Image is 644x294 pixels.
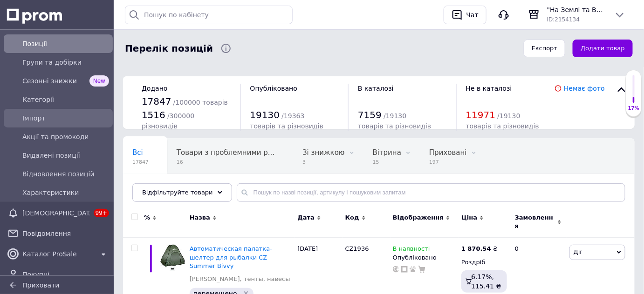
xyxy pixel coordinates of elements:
div: Роздріб [461,258,507,267]
span: Дата [297,214,315,222]
span: Опубліковані [132,184,181,192]
span: Сезонні знижки [22,76,86,86]
span: Дії [574,248,582,255]
span: 99+ [94,209,109,217]
span: / 19130 [498,112,521,120]
span: Зі знижкою [302,148,344,157]
span: 6.17%, 115.41 ₴ [471,273,501,290]
a: Немає фото [564,85,605,92]
span: Всі [132,148,143,157]
span: Код [345,214,359,222]
span: Позиції [22,39,109,48]
span: 16 [177,159,274,166]
span: Видалені позиції [22,151,109,160]
span: / 19363 [281,112,304,120]
span: Відфільтруйте товари [142,189,213,196]
span: ID: 2154134 [547,16,580,23]
span: 11971 [466,109,496,120]
span: Імпорт [22,114,109,123]
span: / 100000 товарів [173,99,228,106]
span: [DEMOGRAPHIC_DATA] [22,208,90,218]
span: товарів та різновидів [466,122,539,130]
div: Товари з проблемними різновидами [167,139,293,174]
span: 17847 [142,96,171,107]
span: Опубліковано [250,85,298,92]
span: Вітрина [373,148,401,157]
input: Пошук по кабінету [125,6,293,24]
span: Додано [142,85,167,92]
div: Опубліковано [393,254,457,262]
button: Експорт [524,40,566,58]
span: Приховані [429,148,467,157]
button: Чат [444,6,486,24]
span: 17847 [132,159,149,166]
span: 7159 [358,109,382,120]
span: Товари з проблемними р... [177,148,274,157]
input: Пошук по назві позиції, артикулу і пошуковим запитам [237,183,625,202]
span: 1516 [142,109,165,120]
span: / 19130 [384,112,406,120]
span: Повідомлення [22,229,109,238]
span: "На Землі та Воді". Інтернет магазин. [547,5,607,14]
a: Автоматическая палатка-шелтер для рыбалки CZ Summer Bivvy [190,245,272,269]
span: Категорії [22,95,109,104]
span: Перелік позицій [125,42,213,55]
span: Назва [190,214,210,222]
span: Характеристики [22,188,109,197]
span: 197 [429,159,467,166]
div: Чат [465,8,480,22]
span: Ціна [461,214,477,222]
span: Каталог ProSale [22,249,94,259]
span: товарів та різновидів [358,122,431,130]
span: 15 [373,159,401,166]
span: New [89,75,109,87]
span: Замовлення [515,214,555,230]
span: % [144,214,150,222]
span: В наявності [393,245,430,255]
img: Автоматическая палатка-шелтер для рыбалки CZ Summer Bivvy [160,245,185,271]
span: 19130 [250,109,280,120]
span: 3 [302,159,344,166]
span: товарів та різновидів [250,122,323,130]
span: Акції та промокоди [22,132,109,141]
span: Відновлення позицій [22,169,109,179]
div: 17% [626,105,641,112]
span: Не в каталозі [466,85,512,92]
span: Групи та добірки [22,58,109,67]
b: 1 870.54 [461,245,491,252]
span: В каталозі [358,85,394,92]
button: Додати товар [573,40,633,58]
a: [PERSON_NAME], тенты, навесы [190,275,290,283]
span: Приховати [22,281,59,289]
span: Покупці [22,270,109,279]
div: ₴ [461,245,498,253]
span: Відображення [393,214,444,222]
span: CZ1936 [345,245,369,252]
span: / 300000 різновидів [142,112,194,130]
